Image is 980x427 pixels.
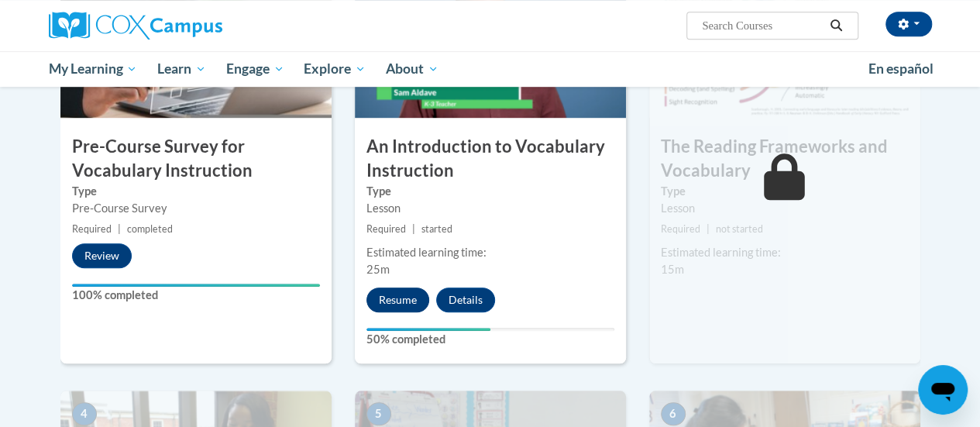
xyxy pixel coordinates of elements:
label: Type [72,183,320,200]
div: Estimated learning time: [661,244,909,261]
span: | [707,223,710,235]
span: Required [661,223,700,235]
span: Explore [304,60,366,78]
span: Required [72,223,112,235]
iframe: Button to launch messaging window [918,365,968,415]
div: Your progress [72,284,320,287]
div: Your progress [366,328,490,331]
a: Learn [147,51,216,87]
img: Cox Campus [49,12,222,40]
span: 5 [366,402,391,425]
span: Engage [226,60,284,78]
span: not started [716,223,763,235]
div: Main menu [37,51,944,87]
div: Pre-Course Survey [72,200,320,217]
span: 4 [72,402,97,425]
span: Learn [157,60,206,78]
span: 15m [661,263,684,276]
span: About [386,60,438,78]
a: About [376,51,449,87]
span: 6 [661,402,686,425]
input: Search Courses [700,16,824,35]
button: Search [824,16,848,35]
a: Engage [216,51,294,87]
span: | [118,223,121,235]
button: Review [72,243,132,268]
div: Estimated learning time: [366,244,614,261]
label: 100% completed [72,287,320,304]
span: 25m [366,263,390,276]
button: Details [436,288,495,312]
span: completed [127,223,173,235]
div: Lesson [661,200,909,217]
a: En español [858,53,944,85]
button: Account Settings [885,12,932,36]
h3: An Introduction to Vocabulary Instruction [355,135,626,183]
label: Type [661,183,909,200]
span: started [421,223,452,235]
div: Lesson [366,200,614,217]
label: 50% completed [366,331,614,348]
h3: The Reading Frameworks and Vocabulary [649,135,920,183]
label: Type [366,183,614,200]
span: | [412,223,415,235]
a: Cox Campus [49,12,328,40]
span: Required [366,223,406,235]
button: Resume [366,288,429,312]
h3: Pre-Course Survey for Vocabulary Instruction [60,135,332,183]
span: My Learning [48,60,137,78]
a: Explore [294,51,376,87]
span: En español [868,60,934,77]
a: My Learning [39,51,148,87]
